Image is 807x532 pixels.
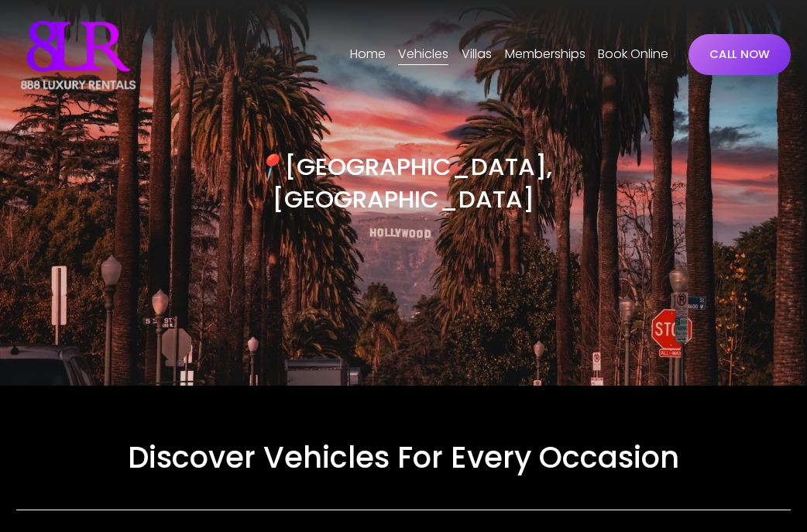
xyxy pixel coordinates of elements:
[689,34,791,75] a: CALL NOW
[254,149,284,184] em: 📍
[505,43,586,67] a: Memberships
[398,43,448,67] a: folder dropdown
[16,16,140,94] img: Luxury Car &amp; Home Rentals For Every Occasion
[210,151,597,215] h3: [GEOGRAPHIC_DATA], [GEOGRAPHIC_DATA]
[462,43,492,66] span: Villas
[598,43,668,67] a: Book Online
[462,43,492,67] a: folder dropdown
[350,43,386,67] a: Home
[16,438,791,477] h2: Discover Vehicles For Every Occasion
[398,43,448,66] span: Vehicles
